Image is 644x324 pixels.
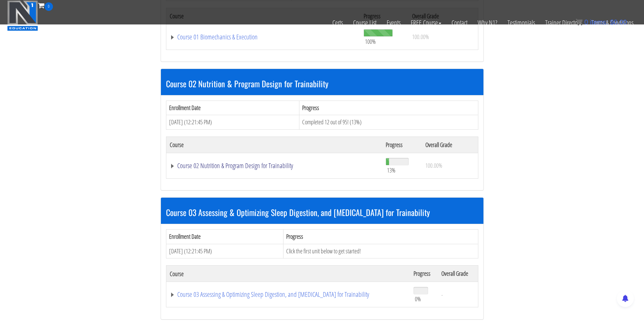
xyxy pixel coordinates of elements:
[38,1,53,10] a: 0
[166,137,382,153] th: Course
[365,38,376,45] span: 100%
[410,266,438,282] th: Progress
[170,162,379,169] a: Course 02 Nutrition & Program Design for Trainability
[166,208,478,217] h3: Course 03 Assessing & Optimizing Sleep Digestion, and [MEDICAL_DATA] for Trainability
[576,19,583,25] img: icon11.png
[382,11,406,35] a: Events
[446,11,473,35] a: Contact
[406,11,446,35] a: FREE Course
[422,137,478,153] th: Overall Grade
[610,18,614,26] span: $
[283,229,478,244] th: Progress
[586,11,639,35] a: Terms & Conditions
[415,295,421,303] span: 0%
[7,0,38,31] img: n1-education
[438,282,478,307] td: -
[576,18,627,26] a: 0 items: $0.00
[348,11,382,35] a: Course List
[327,11,348,35] a: Certs
[409,24,478,50] td: 100.00%
[299,101,478,115] th: Progress
[166,79,478,88] h3: Course 02 Nutrition & Program Design for Trainability
[584,18,588,26] span: 0
[299,115,478,130] td: Completed 12 out of 95! (13%)
[540,11,586,35] a: Trainer Directory
[283,244,478,258] td: Click the first unit below to get started!
[44,2,53,11] span: 0
[438,266,478,282] th: Overall Grade
[610,18,627,26] bdi: 0.00
[590,18,608,26] span: items:
[473,11,502,35] a: Why N1?
[166,101,299,115] th: Enrollment Date
[166,266,410,282] th: Course
[170,34,357,40] a: Course 01 Biomechanics & Execution
[382,137,422,153] th: Progress
[170,291,407,298] a: Course 03 Assessing & Optimizing Sleep Digestion, and [MEDICAL_DATA] for Trainability
[387,166,395,174] span: 13%
[166,244,283,258] td: [DATE] (12:21:45 PM)
[502,11,540,35] a: Testimonials
[166,229,283,244] th: Enrollment Date
[422,153,478,178] td: 100.00%
[166,115,299,130] td: [DATE] (12:21:45 PM)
